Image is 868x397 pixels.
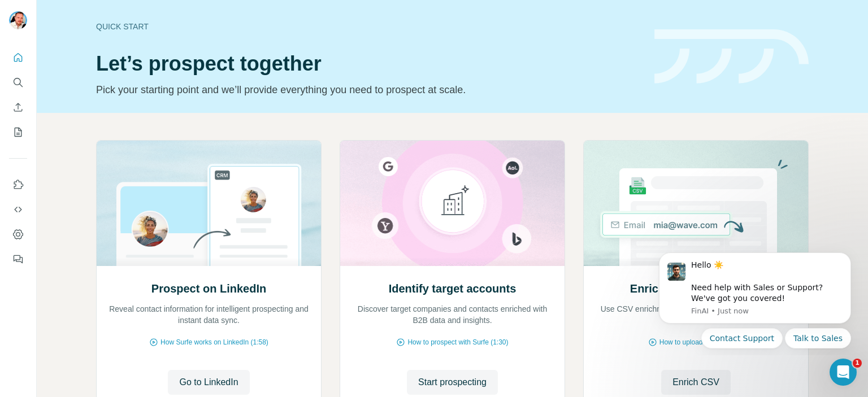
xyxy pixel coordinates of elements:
[351,303,553,326] p: Discover target companies and contacts enriched with B2B data and insights.
[96,21,641,32] div: Quick start
[661,370,731,395] button: Enrich CSV
[9,72,27,93] button: Search
[595,303,797,326] p: Use CSV enrichment to confirm you are using the best data available.
[108,303,310,326] p: Reveal contact information for intelligent prospecting and instant data sync.
[9,199,27,220] button: Use Surfe API
[340,141,565,266] img: Identify target accounts
[830,359,857,386] iframe: Intercom live chat
[168,370,249,395] button: Go to LinkedIn
[9,11,27,29] img: Avatar
[9,224,27,245] button: Dashboard
[9,97,27,117] button: Enrich CSV
[853,359,862,368] span: 1
[654,29,809,84] img: banner
[96,82,641,98] p: Pick your starting point and we’ll provide everything you need to prospect at scale.
[418,376,487,389] span: Start prospecting
[160,337,268,347] span: How Surfe works on LinkedIn (1:58)
[9,122,27,142] button: My lists
[96,53,641,75] h1: Let’s prospect together
[642,243,868,355] iframe: Intercom notifications message
[407,337,508,347] span: How to prospect with Surfe (1:30)
[9,47,27,68] button: Quick start
[151,281,266,296] h2: Prospect on LinkedIn
[179,376,238,389] span: Go to LinkedIn
[630,281,762,296] h2: Enrich your contact lists
[407,370,498,395] button: Start prospecting
[9,174,27,195] button: Use Surfe on LinkedIn
[672,376,719,389] span: Enrich CSV
[389,281,517,296] h2: Identify target accounts
[9,249,27,269] button: Feedback
[96,141,322,266] img: Prospect on LinkedIn
[583,141,809,266] img: Enrich your contact lists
